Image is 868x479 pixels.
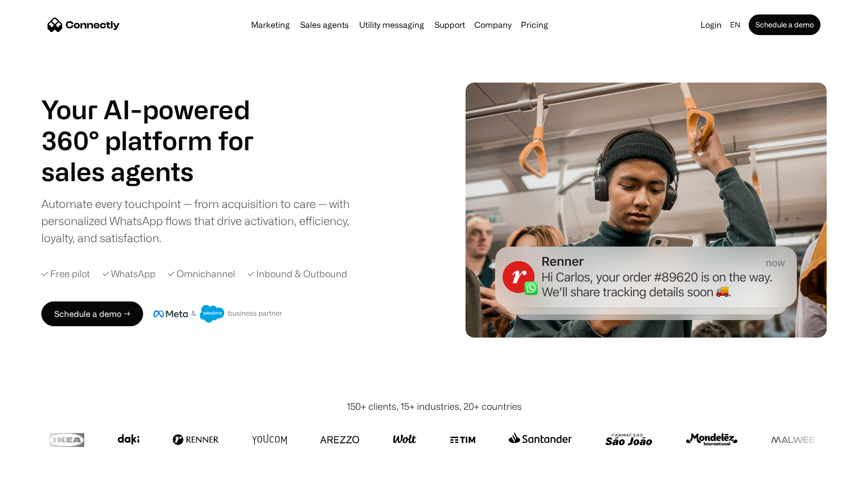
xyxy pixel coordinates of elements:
[430,21,469,29] a: Support
[517,21,552,29] a: Pricing
[41,156,279,187] h1: sales agents
[355,21,428,29] a: Utility messaging
[749,14,820,35] a: Schedule a demo
[41,195,367,246] div: Automate every touchpoint — from acquisition to care — with personalized WhatsApp flows that driv...
[102,267,156,281] div: ✓ WhatsApp
[41,156,279,187] div: carousel
[247,21,294,29] a: Marketing
[347,400,522,413] div: 150+ clients, 15+ industries, 20+ countries
[41,94,279,156] h1: Your AI-powered 360° platform for
[10,460,62,475] aside: Language selected: English
[41,301,143,326] a: Schedule a demo →
[296,21,353,29] a: Sales agents
[21,461,62,475] ul: Language list
[247,267,347,281] div: ✓ Inbound & Outbound
[41,267,90,281] div: ✓ Free pilot
[168,267,235,281] div: ✓ Omnichannel
[696,18,726,32] a: Login
[730,18,740,32] div: en
[474,18,512,32] div: Company
[471,18,515,32] div: Company
[726,18,747,32] div: en
[48,17,120,33] a: home
[41,156,279,187] div: 1 of 4
[153,305,283,323] img: Meta and Salesforce business partner badge.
